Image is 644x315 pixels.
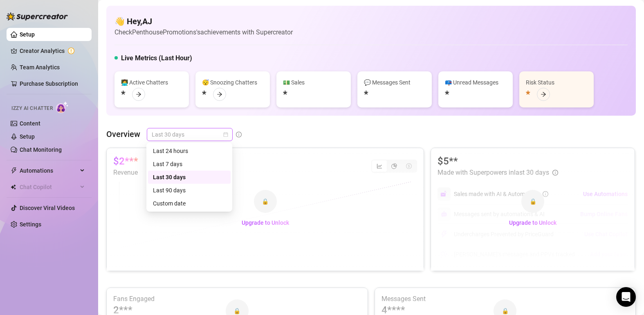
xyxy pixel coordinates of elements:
div: 😴 Snoozing Chatters [202,78,263,87]
span: arrow-right [136,91,141,97]
a: Chat Monitoring [20,146,62,153]
article: Overview [106,128,140,140]
span: Upgrade to Unlock [242,219,289,226]
div: 💵 Sales [283,78,344,87]
img: logo-BBDzfeDw.svg [7,12,68,21]
article: Check PenthousePromotions's achievements with Supercreator [114,27,293,37]
span: arrow-right [541,91,546,97]
div: 🔒 [521,190,544,213]
div: 👩‍💻 Active Chatters [121,78,182,87]
button: Upgrade to Unlock [503,216,563,229]
div: Custom date [148,197,231,210]
a: Content [20,120,40,127]
span: Upgrade to Unlock [509,219,556,226]
span: arrow-right [217,91,222,97]
div: Last 24 hours [153,146,226,155]
a: Setup [20,133,35,140]
div: 🔒 [254,190,277,213]
span: info-circle [236,132,242,137]
h4: 👋 Hey, AJ [114,16,293,27]
div: Risk Status [526,78,587,87]
img: AI Chatter [56,101,69,113]
div: 💬 Messages Sent [364,78,425,87]
div: 📪 Unread Messages [445,78,506,87]
a: Discover Viral Videos [20,205,75,211]
span: Chat Copilot [20,180,78,194]
a: Settings [20,221,41,228]
button: Upgrade to Unlock [235,216,296,229]
span: calendar [223,132,228,137]
img: Chat Copilot [11,184,16,190]
div: Last 24 hours [148,144,231,157]
div: Last 7 days [148,157,231,171]
div: Last 30 days [153,173,226,182]
span: Izzy AI Chatter [11,105,53,112]
a: Purchase Subscription [20,80,78,87]
div: Last 90 days [153,186,226,195]
div: Custom date [153,199,226,208]
div: Last 90 days [148,184,231,197]
div: Last 30 days [148,171,231,184]
a: Setup [20,31,35,38]
a: Creator Analytics exclamation-circle [20,44,85,57]
div: Open Intercom Messenger [616,287,636,307]
span: Automations [20,164,78,177]
span: Last 30 days [152,128,228,141]
span: thunderbolt [11,167,17,174]
div: Last 7 days [153,160,226,169]
a: Team Analytics [20,64,60,71]
h5: Live Metrics (Last Hour) [121,53,192,63]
